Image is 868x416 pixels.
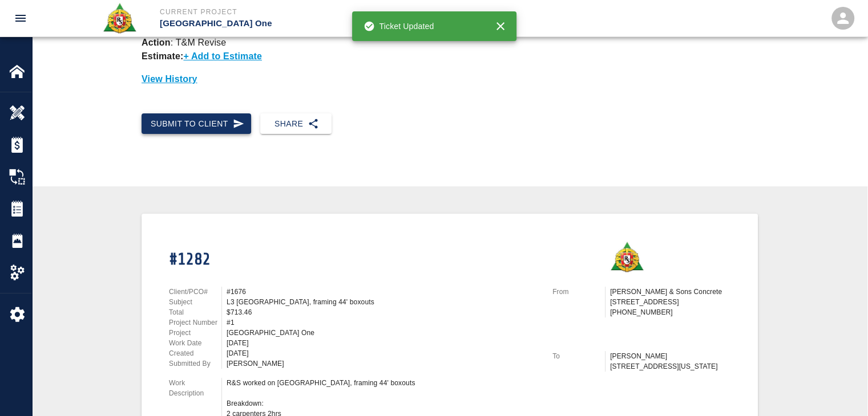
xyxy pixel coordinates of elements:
img: Roger & Sons Concrete [609,241,644,273]
p: [PERSON_NAME] [610,351,730,361]
p: [STREET_ADDRESS] [610,297,730,307]
img: Roger & Sons Concrete [102,2,137,34]
p: Current Project [160,7,496,17]
div: [DATE] [227,348,539,358]
p: Work Date [169,338,221,348]
p: To [552,351,605,361]
p: Created [169,348,221,358]
div: #1 [227,317,539,328]
strong: Estimate: [142,51,183,61]
div: [PERSON_NAME] [227,358,539,369]
p: : T&M Revise [142,38,226,47]
iframe: Chat Widget [811,361,868,416]
p: Submitted By [169,358,221,369]
p: Work Description [169,378,221,398]
div: Ticket Updated [364,16,434,36]
strong: Action [142,38,171,47]
div: [DATE] [227,338,539,348]
p: Subject [169,297,221,307]
p: Client/PCO# [169,287,221,297]
p: Total [169,307,221,317]
p: [PHONE_NUMBER] [610,307,730,317]
h1: #1282 [169,250,539,270]
p: [STREET_ADDRESS][US_STATE] [610,361,730,372]
div: L3 [GEOGRAPHIC_DATA], framing 44' boxouts [227,297,539,307]
div: $713.46 [227,307,539,317]
p: From [552,287,605,297]
button: Submit to Client [142,113,251,134]
p: Project [169,328,221,338]
div: #1676 [227,287,539,297]
p: [GEOGRAPHIC_DATA] One [160,17,496,30]
p: + Add to Estimate [183,51,262,61]
button: Share [260,113,332,134]
p: [PERSON_NAME] & Sons Concrete [610,287,730,297]
div: [GEOGRAPHIC_DATA] One [227,328,539,338]
p: Project Number [169,317,221,328]
p: View History [142,72,758,86]
button: open drawer [7,5,34,32]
